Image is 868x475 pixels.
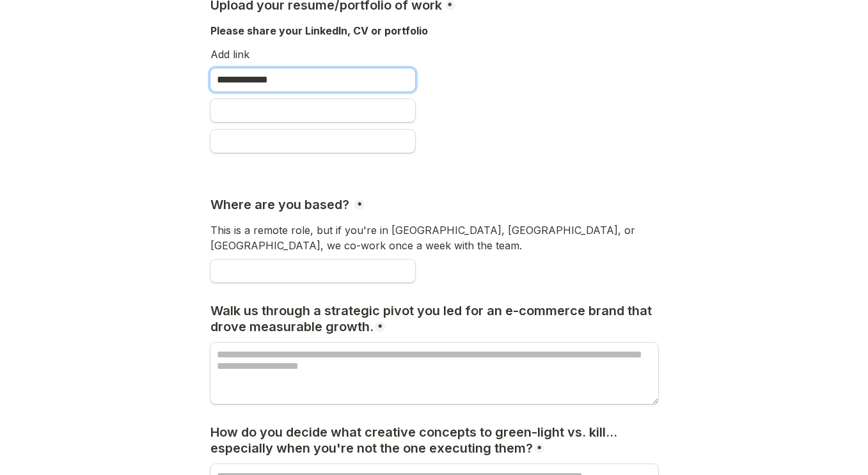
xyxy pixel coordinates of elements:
[210,222,658,253] p: This is a remote role, but if you're in [GEOGRAPHIC_DATA], [GEOGRAPHIC_DATA], or [GEOGRAPHIC_DATA...
[210,45,658,67] div: Add link
[210,197,352,213] h3: Where are you based?
[210,24,428,37] span: Please share your LinkedIn, CV or portfolio
[210,343,658,404] textarea: Walk us through a strategic pivot you led for an e-commerce brand that drove measurable growth.
[210,99,415,122] input: Untitled link field
[210,260,415,283] input: Where are you based?
[210,424,658,456] h3: How do you decide what creative concepts to green-light vs. kill... especially when you're not th...
[210,303,658,335] h3: Walk us through a strategic pivot you led for an e-commerce brand that drove measurable growth.
[210,130,415,153] input: Untitled link field
[210,68,415,91] input: Upload your resume/portfolio of work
